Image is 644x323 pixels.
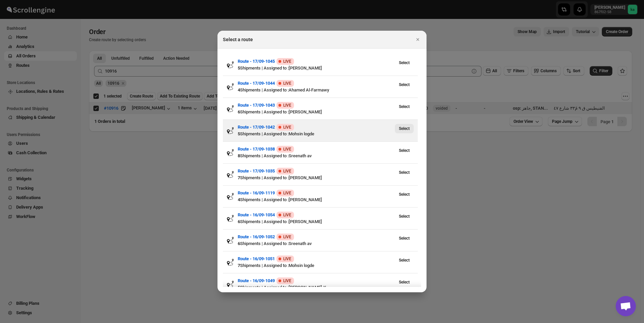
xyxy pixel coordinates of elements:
span: LIVE [283,146,291,152]
div: Open chat [616,296,636,316]
span: Select [399,258,410,263]
b: 5 [238,65,240,71]
b: 6 [238,109,240,114]
b: 5 [238,285,240,290]
span: LIVE [283,278,291,284]
span: LIVE [283,256,291,262]
b: 7 [238,263,240,268]
span: Select [399,170,410,175]
span: Select [399,126,410,131]
button: Close [413,35,422,44]
div: Shipments | Assigned to : Sreenath av [238,153,395,159]
button: View Route - 16/09-1054’s latest order [395,212,414,221]
button: View Route - 17/09-1042’s latest order [395,124,414,133]
span: Select [399,60,410,65]
button: Route - 16/09-1054 [238,212,275,218]
span: LIVE [283,81,291,86]
div: Shipments | Assigned to : [PERSON_NAME] [238,174,395,181]
span: LIVE [283,190,291,196]
span: Select [399,104,410,109]
span: Select [399,82,410,87]
span: LIVE [283,168,291,174]
button: View Route - 17/09-1044’s latest order [395,80,414,89]
div: Shipments | Assigned to : Mohsin logde [238,131,395,137]
button: Route - 17/09-1042 [238,124,275,131]
div: Shipments | Assigned to : [PERSON_NAME] [238,109,395,115]
button: View Route - 17/09-1043’s latest order [395,102,414,111]
span: LIVE [283,59,291,64]
h2: Select a route [223,36,253,43]
div: Shipments | Assigned to : Mohsin logde [238,262,395,269]
b: 8 [238,153,240,158]
button: Route - 17/09-1044 [238,80,275,87]
b: 5 [238,131,240,136]
span: Select [399,148,410,153]
span: Select [399,192,410,197]
button: Route - 17/09-1038 [238,146,275,153]
span: LIVE [283,125,291,130]
b: 6 [238,219,240,224]
span: Select [399,279,410,285]
button: View Route - 17/09-1038’s latest order [395,146,414,155]
b: 4 [238,197,240,202]
b: 6 [238,241,240,246]
div: Shipments | Assigned to : [PERSON_NAME].K [238,284,395,291]
span: LIVE [283,234,291,240]
button: Route - 17/09-1045 [238,58,275,65]
b: 4 [238,87,240,92]
button: View Route - 17/09-1035’s latest order [395,168,414,177]
span: Select [399,214,410,219]
div: Shipments | Assigned to : Sreenath av [238,240,395,247]
button: View Route - 17/09-1045’s latest order [395,58,414,68]
b: 7 [238,175,240,180]
button: View Route - 16/09-1052’s latest order [395,234,414,243]
button: Route - 16/09-1052 [238,234,275,240]
button: Route - 17/09-1035 [238,168,275,174]
div: Shipments | Assigned to : [PERSON_NAME] [238,218,395,225]
button: View Route - 16/09-1051’s latest order [395,255,414,265]
button: Route - 16/09-1049 [238,277,275,284]
span: Select [399,236,410,241]
div: Shipments | Assigned to : [PERSON_NAME] [238,65,395,72]
button: View Route - 16/09-1049’s latest order [395,277,414,287]
div: Shipments | Assigned to : Ahamed Al-Farmawy [238,87,395,93]
button: View Route - 16/09-1119’s latest order [395,190,414,199]
button: Route - 16/09-1119 [238,190,275,196]
button: Route - 17/09-1043 [238,102,275,109]
button: Route - 16/09-1051 [238,255,275,262]
span: LIVE [283,103,291,108]
span: LIVE [283,212,291,218]
div: Shipments | Assigned to : [PERSON_NAME] [238,196,395,203]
